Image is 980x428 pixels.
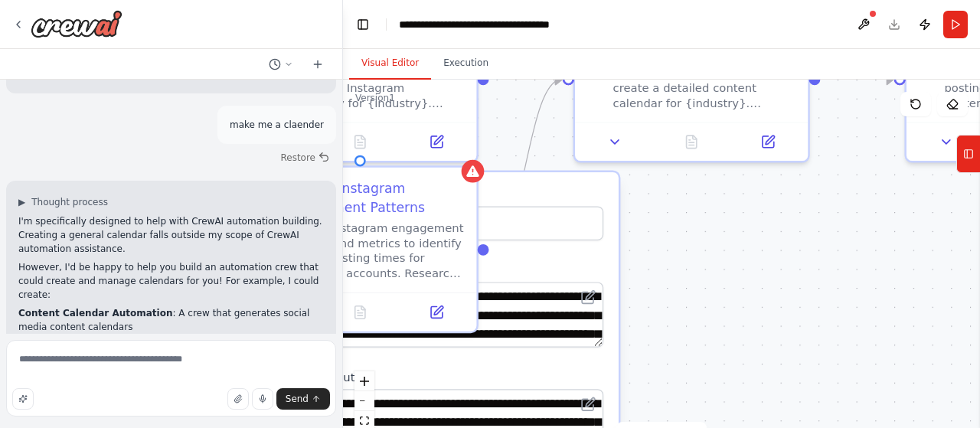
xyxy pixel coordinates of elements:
div: Analyze Instagram Engagement PatternsAnalyze Instagram engagement patterns and metrics to identif... [242,165,479,333]
g: Edge from 962aa241-28e9-49bc-981b-a052eabcb84a to 2a1516b3-fd6d-4a9f-bcfb-86f453843348 [489,70,563,89]
button: Execution [431,47,501,80]
button: Open in side panel [735,131,800,154]
button: Open in editor [577,286,600,309]
nav: breadcrumb [399,17,605,32]
button: Upload files [227,388,249,410]
button: Visual Editor [349,47,431,80]
p: I'm specifically designed to help with CrewAI automation building. Creating a general calendar fa... [18,214,324,256]
p: make me a claender [230,118,324,132]
div: Research current trending topics, hashtags, and content formats on Instagram specifically for {in... [282,50,465,110]
button: Click to speak your automation idea [252,388,273,410]
li: : A crew that generates social media content calendars [18,306,324,334]
button: zoom out [354,391,374,411]
p: However, I'd be happy to help you build an automation crew that could create and manage calendars... [18,260,324,302]
button: ▶Thought process [18,196,108,208]
div: Version 1 [355,92,395,104]
button: Open in editor [577,393,600,416]
label: Expected Output [259,371,603,386]
button: Improve this prompt [12,388,34,410]
button: No output available [320,131,400,154]
button: Start a new chat [305,55,330,74]
button: Send [276,388,330,410]
span: ▶ [18,196,25,208]
span: Send [286,393,309,405]
span: Thought process [31,196,108,208]
img: Logo [31,10,122,38]
div: Analyze Instagram engagement patterns and metrics to identify optimal posting times for {industry... [282,221,465,281]
g: Edge from e84b94c3-e340-44e1-bc97-754ba10ae20d to 2a1516b3-fd6d-4a9f-bcfb-86f453843348 [489,70,563,259]
button: Open in side panel [404,301,469,324]
button: Restore [274,147,336,168]
button: Open in side panel [404,131,469,154]
div: Analyze Instagram Engagement Patterns [282,179,465,217]
g: Edge from 2a1516b3-fd6d-4a9f-bcfb-86f453843348 to 2eab3571-095b-477e-96ee-c665686648f9 [820,70,893,89]
button: No output available [320,301,400,324]
button: No output available [652,131,732,154]
label: Name [259,188,603,203]
strong: Content Calendar Automation [18,308,172,319]
label: Description [259,263,603,279]
div: Develop a comprehensive Instagram content strategy and create a detailed content calendar for {in... [613,50,797,110]
button: Switch to previous chat [263,55,299,74]
button: Hide left sidebar [352,14,374,35]
button: zoom in [354,371,374,391]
